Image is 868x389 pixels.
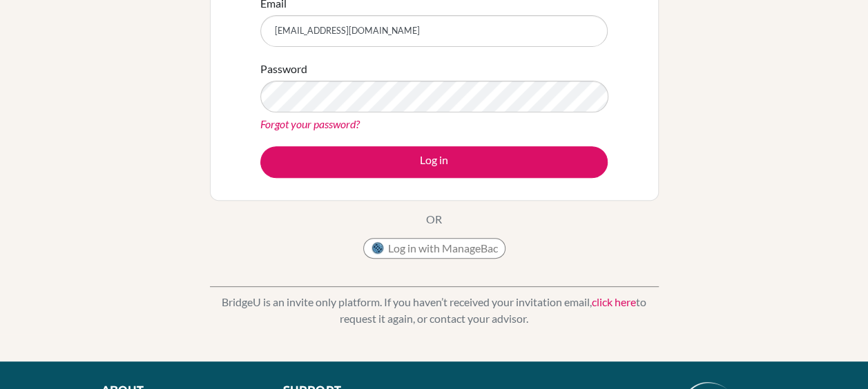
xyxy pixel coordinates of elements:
a: Forgot your password? [260,117,360,130]
label: Password [260,61,307,77]
p: OR [426,211,442,228]
button: Log in with ManageBac [363,238,505,259]
p: BridgeU is an invite only platform. If you haven’t received your invitation email, to request it ... [210,294,659,327]
a: click here [592,295,636,308]
button: Log in [260,146,608,178]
